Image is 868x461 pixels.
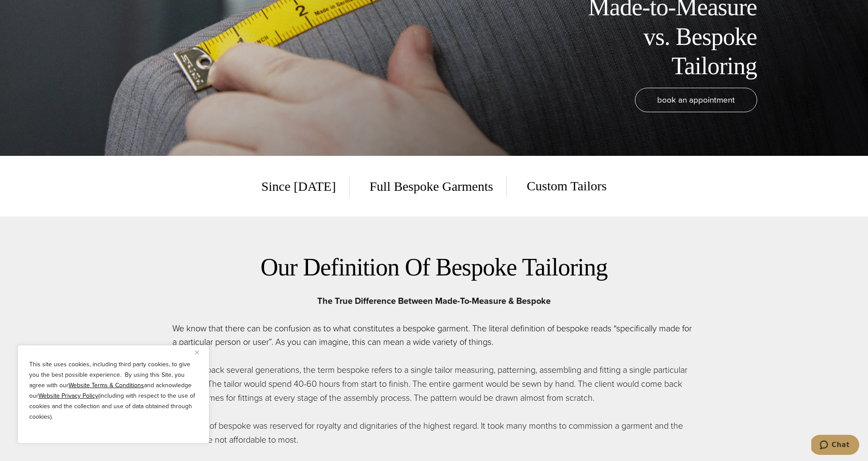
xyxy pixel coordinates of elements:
p: This site uses cookies, including third party cookies, to give you the best possible experience. ... [29,359,198,422]
img: Close [195,351,199,354]
p: We know that there can be confusion as to what constitutes a bespoke garment. The literal definit... [172,322,696,349]
p: If you go back several generations, the term bespoke refers to a single tailor measuring, pattern... [172,363,696,405]
span: book an appointment [657,93,735,106]
span: Full Bespoke Garments [357,176,507,197]
a: book an appointment [635,88,757,112]
button: Close [195,347,206,358]
h2: Our Definition Of Bespoke Tailoring [172,251,696,283]
iframe: Opens a widget where you can chat to one of our agents [811,435,859,457]
a: Website Terms & Conditions [69,381,144,390]
a: Website Privacy Policy [38,391,98,400]
span: Custom Tailors [514,175,607,197]
p: This level of bespoke was reserved for royalty and dignitaries of the highest regard. It took man... [172,419,696,447]
strong: The True Difference Between Made-To-Measure & Bespoke [317,294,551,307]
span: Since [DATE] [261,176,350,197]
